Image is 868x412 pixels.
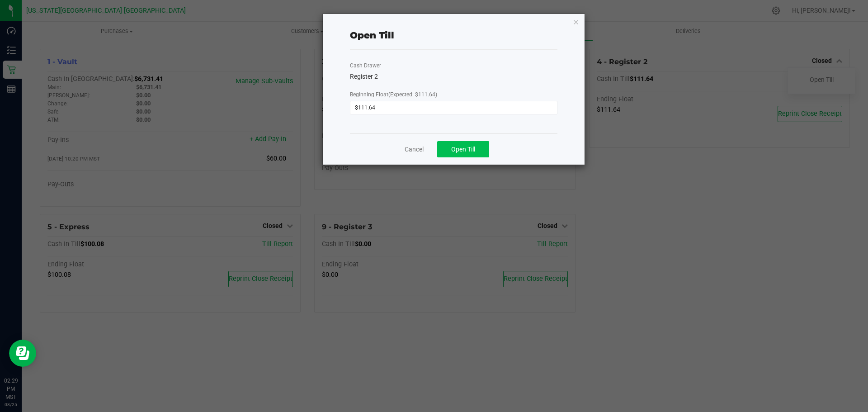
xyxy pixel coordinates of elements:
[350,62,381,70] label: Cash Drawer
[350,28,394,42] div: Open Till
[388,91,437,98] span: (Expected: $111.64)
[350,72,557,81] div: Register 2
[451,146,475,153] span: Open Till
[437,141,489,157] button: Open Till
[350,91,437,98] span: Beginning Float
[405,145,424,154] a: Cancel
[9,340,36,367] iframe: Resource center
